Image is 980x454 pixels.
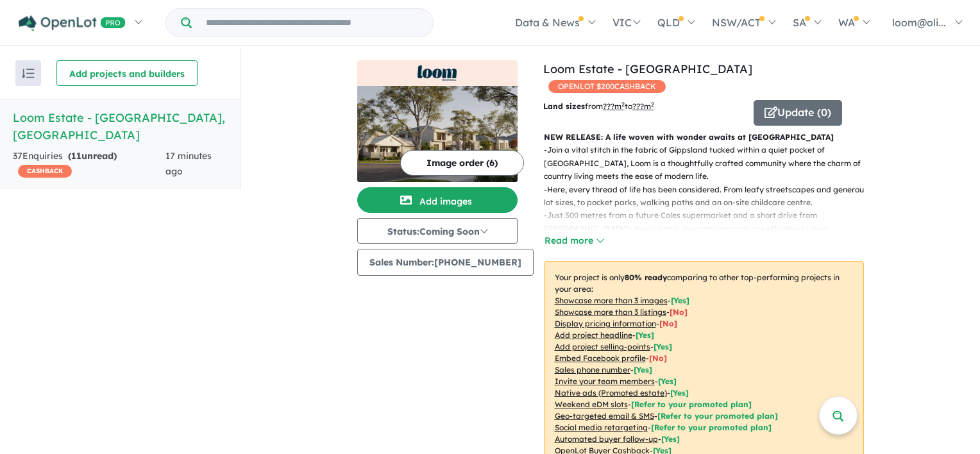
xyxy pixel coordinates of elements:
[13,109,227,144] h5: Loom Estate - [GEOGRAPHIC_DATA] , [GEOGRAPHIC_DATA]
[634,365,652,374] span: [ Yes ]
[661,434,680,444] span: [Yes]
[544,131,864,144] p: NEW RELEASE: A life woven with wonder awaits at [GEOGRAPHIC_DATA]
[671,296,689,305] span: [ Yes ]
[362,65,512,81] img: Loom Estate - Warragul Logo
[71,150,81,162] span: 11
[631,399,752,409] span: [Refer to your promoted plan]
[555,376,655,386] u: Invite your team members
[555,319,656,328] u: Display pricing information
[357,249,534,276] button: Sales Number:[PHONE_NUMBER]
[555,330,632,340] u: Add project headline
[555,434,658,444] u: Automated buyer follow-up
[670,307,688,317] span: [ No ]
[625,101,654,111] span: to
[651,423,772,432] span: [Refer to your promoted plan]
[654,342,672,351] span: [ Yes ]
[194,9,430,37] input: Try estate name, suburb, builder or developer
[543,100,744,113] p: from
[13,149,165,180] div: 37 Enquir ies
[621,101,625,108] sup: 2
[651,101,654,108] sup: 2
[544,209,874,235] p: - Just 500 metres from a future Coles supermarket and a short drive from [GEOGRAPHIC_DATA]’s town...
[754,100,842,126] button: Update (0)
[22,69,35,78] img: sort.svg
[670,388,689,398] span: [Yes]
[56,60,198,86] button: Add projects and builders
[636,330,654,340] span: [ Yes ]
[555,423,648,432] u: Social media retargeting
[657,411,778,421] span: [Refer to your promoted plan]
[555,353,646,363] u: Embed Facebook profile
[555,388,667,398] u: Native ads (Promoted estate)
[357,86,518,182] img: Loom Estate - Warragul
[555,296,668,305] u: Showcase more than 3 images
[548,80,666,93] span: OPENLOT $ 200 CASHBACK
[625,273,667,282] b: 80 % ready
[543,62,752,76] a: Loom Estate - [GEOGRAPHIC_DATA]
[357,218,518,244] button: Status:Coming Soon
[555,342,650,351] u: Add project selling-points
[18,165,72,178] span: CASHBACK
[555,307,666,317] u: Showcase more than 3 listings
[357,187,518,213] button: Add images
[165,150,212,177] span: 17 minutes ago
[400,150,524,176] button: Image order (6)
[659,319,677,328] span: [ No ]
[543,101,585,111] b: Land sizes
[649,353,667,363] span: [ No ]
[632,101,654,111] u: ???m
[603,101,625,111] u: ??? m
[357,60,518,182] a: Loom Estate - Warragul LogoLoom Estate - Warragul
[544,233,604,248] button: Read more
[68,150,117,162] strong: ( unread)
[19,15,126,31] img: Openlot PRO Logo White
[544,183,874,210] p: - Here, every thread of life has been considered. From leafy streetscapes and generous lot sizes,...
[544,144,874,183] p: - Join a vital stitch in the fabric of Gippsland tucked within a quiet pocket of [GEOGRAPHIC_DATA...
[555,399,628,409] u: Weekend eDM slots
[658,376,677,386] span: [ Yes ]
[892,16,946,29] span: loom@oli...
[555,365,630,374] u: Sales phone number
[555,411,654,421] u: Geo-targeted email & SMS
